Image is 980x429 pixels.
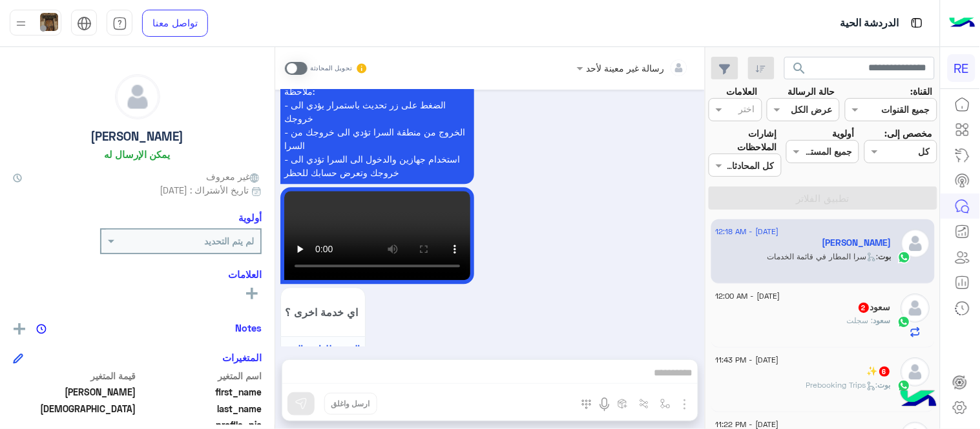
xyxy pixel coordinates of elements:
[910,85,932,98] label: القناة:
[13,385,136,399] span: أحمد
[91,129,184,144] h5: [PERSON_NAME]
[840,15,899,32] p: الدردشة الحية
[160,183,249,197] span: تاريخ الأشتراك : [DATE]
[901,229,930,258] img: defaultAdmin.png
[822,237,891,248] h5: أحمد المحمدي
[868,366,891,377] h5: ✨
[107,10,132,37] a: tab
[859,303,870,313] span: 2
[286,306,360,318] span: اي خدمة اخرى ؟
[142,10,208,37] a: تواصل معنا
[880,366,890,377] span: 6
[222,352,262,363] h6: المتغيرات
[898,379,911,392] img: WhatsApp
[105,148,171,160] h6: يمكن الإرسال له
[709,126,777,154] label: إشارات الملاحظات
[13,402,136,415] span: المحمدي
[874,315,891,325] span: سعود
[898,315,911,328] img: WhatsApp
[792,61,808,76] span: search
[950,10,975,37] img: Logo
[13,369,136,383] span: قيمة المتغير
[14,323,25,335] img: add
[206,170,262,183] span: غير معروف
[40,13,58,31] img: userImage
[948,54,975,82] div: RE
[884,126,932,140] label: مخصص إلى:
[238,212,262,223] h6: أولوية
[36,324,47,334] img: notes
[112,16,127,31] img: tab
[709,186,937,210] button: تطبيق الفلاتر
[116,75,160,119] img: defaultAdmin.png
[286,343,360,354] span: الرجوع للقائمة الرئ
[716,290,780,302] span: [DATE] - 12:00 AM
[901,357,930,386] img: defaultAdmin.png
[788,85,835,98] label: حالة الرسالة
[807,380,879,390] span: : Prebooking Trips
[716,354,779,366] span: [DATE] - 11:43 PM
[324,393,377,415] button: ارسل واغلق
[13,268,262,280] h6: العلامات
[139,369,262,383] span: اسم المتغير
[833,126,855,140] label: أولوية
[13,15,29,32] img: profile
[235,322,262,334] h6: Notes
[726,85,757,98] label: العلامات
[739,102,757,119] div: اختر
[848,315,874,325] span: سجلت
[879,252,891,261] span: بوت
[77,16,92,31] img: tab
[896,377,941,423] img: hulul-logo.png
[716,226,779,237] span: [DATE] - 12:18 AM
[879,380,891,390] span: بوت
[898,251,911,264] img: WhatsApp
[767,252,879,261] span: : سرا المطار في قائمة الخدمات
[310,63,353,74] small: تحويل المحادثة
[784,57,816,85] button: search
[139,385,262,399] span: first_name
[909,15,925,31] img: tab
[901,294,930,323] img: defaultAdmin.png
[139,402,262,415] span: last_name
[858,302,891,313] h5: سعود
